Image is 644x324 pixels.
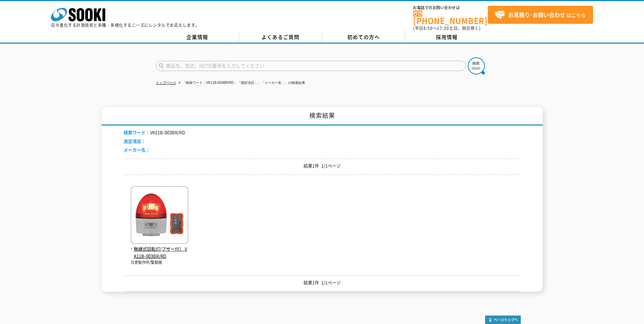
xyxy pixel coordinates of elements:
span: 8:50 [423,25,433,31]
span: (平日 ～ 土日、祝日除く) [413,25,480,31]
p: 結果1件 1/1ページ [124,162,521,169]
a: 初めての方へ [322,32,405,42]
p: 結果1件 1/1ページ [124,279,521,286]
a: よくあるご質問 [239,32,322,42]
li: 「検索ワード：VK11B-003BR/RD」「測定項目：」「メーカー名：」の検索結果 [177,79,305,87]
img: VK11B-003BR/RD [131,186,188,246]
span: はこちら [495,10,586,20]
a: 採用情報 [405,32,489,42]
img: btn_search.png [468,57,485,74]
li: VK11B-003BR/RD [124,129,185,136]
a: お見積り･お問い合わせはこちら [488,6,593,24]
h1: 検索結果 [102,107,543,126]
span: 測定項目： [124,138,146,144]
a: 無線式回転灯(ブザー付） VK11B-003BR/RD [131,238,188,259]
strong: お見積り･お問い合わせ [508,11,565,19]
span: 無線式回転灯(ブザー付） VK11B-003BR/RD [131,246,188,260]
span: 初めての方へ [347,33,380,41]
input: 商品名、型式、NETIS番号を入力してください [156,61,466,71]
a: 企業情報 [156,32,239,42]
a: トップページ [156,81,176,85]
span: 検索ワード： [124,129,150,136]
span: 17:30 [437,25,449,31]
span: メーカー名： [124,146,150,153]
a: [PHONE_NUMBER] [413,11,488,24]
span: お電話でのお問い合わせは [413,6,488,10]
p: 日恵製作所/警報機 [131,260,188,266]
p: 日々進化する計測技術と多種・多様化するニーズにレンタルでお応えします。 [51,23,200,27]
